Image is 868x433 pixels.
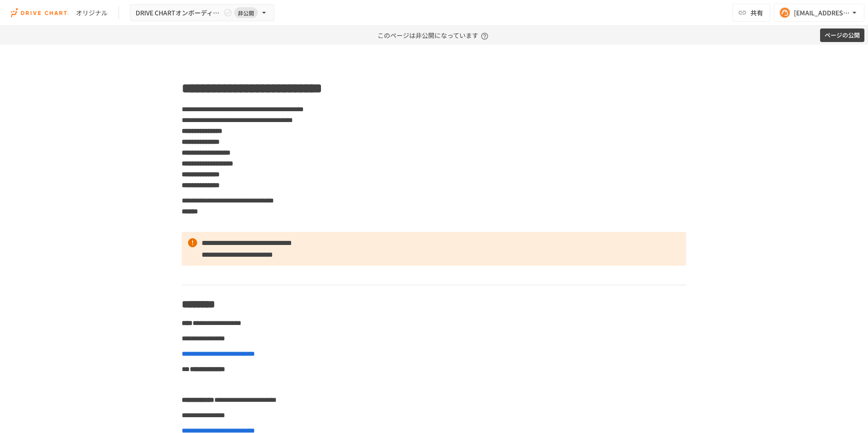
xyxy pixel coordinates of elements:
button: ページの公開 [820,28,864,42]
div: [EMAIL_ADDRESS][PERSON_NAME][DOMAIN_NAME] [794,7,850,19]
img: i9VDDS9JuLRLX3JIUyK59LcYp6Y9cayLPHs4hOxMB9W [11,5,69,20]
span: 共有 [750,8,763,18]
div: オリジナル [76,8,108,18]
button: [EMAIL_ADDRESS][PERSON_NAME][DOMAIN_NAME] [774,4,864,22]
span: 非公開 [234,8,258,18]
span: DRIVE CHARTオンボーディング_v4.5 [136,7,222,19]
button: 共有 [732,4,770,22]
button: DRIVE CHARTオンボーディング_v4.5非公開 [130,4,274,22]
p: このページは非公開になっています [377,26,491,45]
